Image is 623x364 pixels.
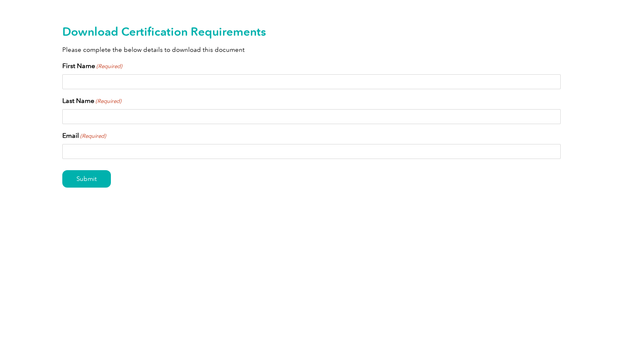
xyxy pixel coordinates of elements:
[62,96,121,106] label: Last Name
[80,132,106,140] span: (Required)
[62,61,122,71] label: First Name
[62,45,561,54] p: Please complete the below details to download this document
[62,131,106,141] label: Email
[62,25,561,38] h2: Download Certification Requirements
[62,170,111,188] input: Submit
[95,97,122,105] span: (Required)
[96,62,123,71] span: (Required)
